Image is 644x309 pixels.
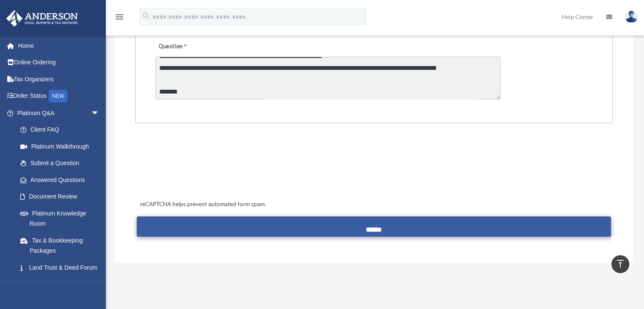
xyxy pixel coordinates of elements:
[611,255,629,273] a: vertical_align_top
[114,12,124,22] i: menu
[6,54,112,71] a: Online Ordering
[6,88,112,105] a: Order StatusNEW
[12,188,112,205] a: Document Review
[12,276,112,293] a: Portal Feedback
[12,171,112,188] a: Answered Questions
[138,149,266,182] iframe: reCAPTCHA
[625,11,638,23] img: User Pic
[12,205,112,232] a: Platinum Knowledge Room
[12,232,112,259] a: Tax & Bookkeeping Packages
[4,10,80,27] img: Anderson Advisors Platinum Portal
[141,11,151,21] i: search
[114,15,124,22] a: menu
[12,155,108,172] a: Submit a Question
[155,41,221,53] label: Question
[615,259,625,269] i: vertical_align_top
[137,199,611,210] div: reCAPTCHA helps prevent automated form spam.
[49,90,67,102] div: NEW
[12,138,112,155] a: Platinum Walkthrough
[12,121,112,138] a: Client FAQ
[6,37,112,54] a: Home
[6,105,112,121] a: Platinum Q&Aarrow_drop_down
[12,259,112,276] a: Land Trust & Deed Forum
[6,71,112,88] a: Tax Organizers
[91,105,108,122] span: arrow_drop_down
